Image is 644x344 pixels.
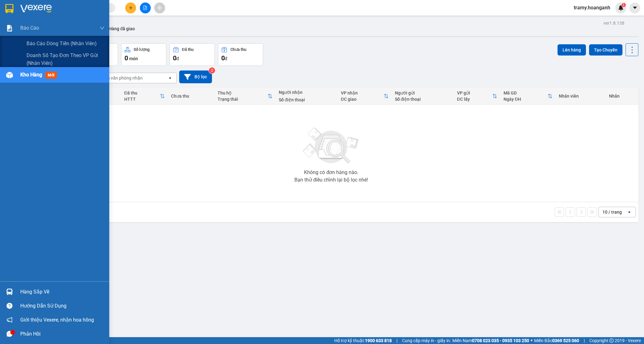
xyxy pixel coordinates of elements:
[20,301,105,311] div: Hướng dẫn sử dụng
[472,338,529,343] strong: 0708 023 035 - 0935 103 250
[176,56,179,61] span: đ
[6,72,13,78] img: warehouse-icon
[457,97,493,102] div: ĐC lấy
[531,339,533,342] span: ⚪️
[558,44,586,56] button: Lên hàng
[104,21,140,36] button: Hàng đã giao
[622,3,625,7] span: 1
[589,44,622,56] button: Tạo Chuyến
[504,90,548,95] div: Mã GD
[121,43,166,66] button: Số lượng0món
[457,90,493,95] div: VP gửi
[143,6,147,10] span: file-add
[504,97,548,102] div: Ngày ĐH
[559,94,603,99] div: Nhân viên
[552,338,579,343] strong: 0369 525 060
[20,316,94,324] span: Giới thiệu Vexere, nhận hoa hồng
[20,72,42,78] span: Kho hàng
[129,6,133,10] span: plus
[27,51,105,67] span: Doanh số tạo đơn theo VP gửi (nhân viên)
[124,97,160,102] div: HTTT
[221,54,225,62] span: 0
[304,170,358,175] div: Không có đơn hàng nào.
[632,5,638,11] span: caret-down
[7,303,12,309] span: question-circle
[7,317,12,323] span: notification
[218,43,263,66] button: Chưa thu0đ
[134,47,150,52] div: Số lượng
[209,67,215,74] sup: 2
[609,94,635,99] div: Nhãn
[454,88,501,104] th: Toggle SortBy
[129,56,138,61] span: món
[157,6,162,10] span: aim
[294,177,368,182] div: Bạn thử điều chỉnh lại bộ lọc nhé!
[500,88,556,104] th: Toggle SortBy
[121,88,168,104] th: Toggle SortBy
[230,47,246,52] div: Chưa thu
[365,338,392,343] strong: 1900 633 818
[5,4,13,13] img: logo-vxr
[279,97,335,102] div: Số điện thoại
[20,329,105,339] div: Phản hồi
[179,70,212,83] button: Bộ lọc
[569,4,615,12] span: tramy.hoanganh
[218,90,268,95] div: Thu hộ
[334,337,392,344] span: Hỗ trợ kỹ thuật:
[20,24,39,32] span: Báo cáo
[20,287,105,297] div: Hàng sắp về
[534,337,579,344] span: Miền Bắc
[6,288,13,295] img: warehouse-icon
[124,90,160,95] div: Đã thu
[396,337,397,344] span: |
[218,97,268,102] div: Trạng thái
[27,40,97,47] span: Báo cáo dòng tiền (nhân viên)
[171,94,212,99] div: Chưa thu
[300,124,362,167] img: svg+xml;base64,PHN2ZyBjbGFzcz0ibGlzdC1wbHVnX19zdmciIHhtbG5zPSJodHRwOi8vd3d3LnczLm9yZy8yMDAwL3N2Zy...
[584,337,585,344] span: |
[395,90,451,95] div: Người gửi
[629,2,640,13] button: caret-down
[154,2,165,13] button: aim
[609,338,614,343] span: copyright
[168,75,173,80] svg: open
[338,88,392,104] th: Toggle SortBy
[341,90,384,95] div: VP nhận
[225,56,227,61] span: đ
[603,20,624,27] div: ver 1.8.138
[395,97,451,102] div: Số điện thoại
[170,43,215,66] button: Đã thu0đ
[622,3,626,7] sup: 1
[182,47,194,52] div: Đã thu
[6,25,13,31] img: solution-icon
[452,337,529,344] span: Miền Nam
[627,210,632,215] svg: open
[7,331,12,337] span: message
[100,26,105,31] span: down
[214,88,276,104] th: Toggle SortBy
[341,97,384,102] div: ĐC giao
[402,337,451,344] span: Cung cấp máy in - giấy in:
[140,2,151,13] button: file-add
[173,54,176,62] span: 0
[602,209,622,215] div: 10 / trang
[100,75,143,81] div: Chọn văn phòng nhận
[125,54,128,62] span: 0
[618,5,624,11] img: icon-new-feature
[125,2,136,13] button: plus
[45,72,57,79] span: mới
[279,90,335,95] div: Người nhận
